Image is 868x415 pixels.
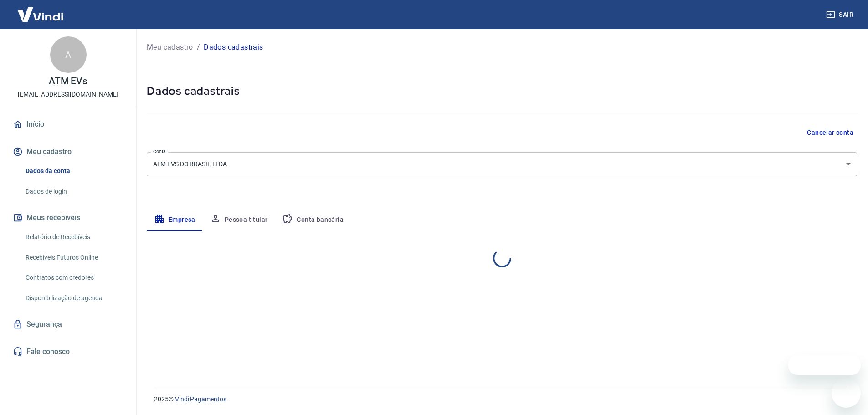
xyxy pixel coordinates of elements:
a: Relatório de Recebíveis [22,228,125,246]
iframe: Botão para abrir a janela de mensagens [832,379,861,408]
a: Disponibilização de agenda [22,289,125,307]
button: Pessoa titular [203,209,275,231]
button: Conta bancária [275,209,351,231]
a: Início [11,114,125,134]
p: [EMAIL_ADDRESS][DOMAIN_NAME] [18,90,118,99]
a: Dados da conta [22,162,125,180]
button: Cancelar conta [803,124,857,141]
a: Vindi Pagamentos [175,395,226,403]
a: Fale conosco [11,342,125,362]
iframe: Mensagem da empresa [788,355,861,375]
label: Conta [153,148,166,155]
div: A [50,36,87,73]
a: Meu cadastro [147,42,193,53]
p: Dados cadastrais [204,42,263,53]
a: Contratos com credores [22,268,125,287]
img: Vindi [11,0,70,28]
div: ATM EVS DO BRASIL LTDA [147,152,857,176]
button: Meus recebíveis [11,208,125,228]
h5: Dados cadastrais [147,84,857,98]
p: ATM EVs [49,77,88,86]
p: / [197,42,200,53]
button: Meu cadastro [11,142,125,162]
button: Sair [824,6,857,23]
button: Empresa [147,209,203,231]
a: Segurança [11,314,125,334]
p: 2025 © [154,395,846,404]
a: Dados de login [22,182,125,201]
a: Recebíveis Futuros Online [22,248,125,267]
